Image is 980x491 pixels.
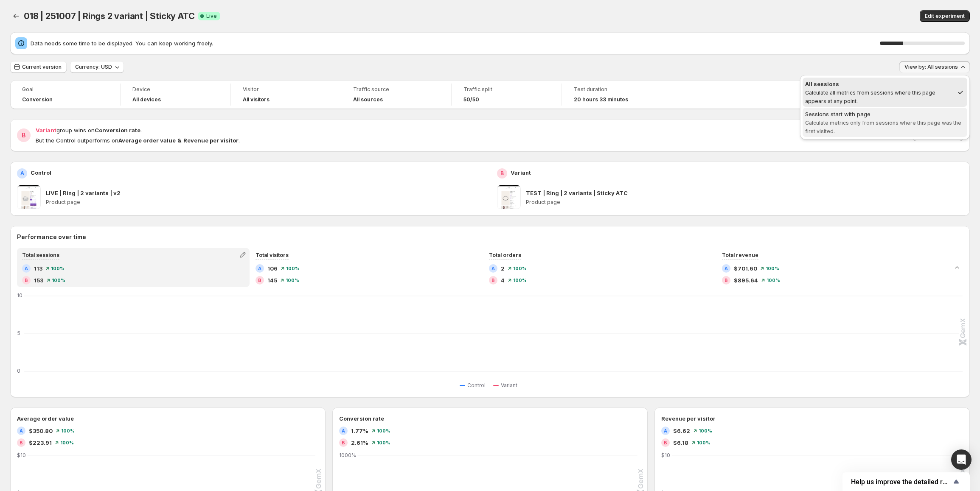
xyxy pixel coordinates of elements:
h2: B [664,440,667,445]
h2: A [20,428,23,433]
h2: A [20,170,24,177]
p: Control [31,168,51,177]
h4: All sources [353,96,383,103]
strong: & [177,137,182,144]
span: $350.80 [29,427,53,435]
span: Conversion [22,96,53,103]
span: 018 | 251007 | Rings 2 variant | Sticky ATC [24,11,194,21]
button: Variant [493,380,521,391]
a: Traffic split50/50 [463,85,550,104]
p: Product page [46,199,483,206]
a: Traffic sourceAll sources [353,85,439,104]
span: 2.61% [351,438,368,447]
span: 145 [267,276,277,285]
span: $895.64 [734,276,758,285]
strong: Conversion rate [95,127,140,134]
h2: B [25,278,28,283]
span: 100% [767,278,780,283]
button: Currency: USD [70,61,124,73]
span: Live [206,13,217,20]
span: Calculate all metrics from sessions where this page appears at any point. [805,89,935,104]
text: 5 [17,330,20,336]
h2: A [724,266,728,271]
span: Currency: USD [75,64,112,70]
img: LIVE | Ring | 2 variants | v2 [17,185,41,209]
h2: A [258,266,261,271]
button: Show survey - Help us improve the detailed report for A/B campaigns [851,477,961,487]
span: Current version [22,64,62,70]
a: DeviceAll devices [132,85,219,104]
div: Sessions start with page [805,110,965,118]
span: Traffic split [463,86,550,93]
span: 20 hours 33 minutes [574,96,628,103]
button: Collapse chart [951,262,963,273]
h4: All visitors [243,96,270,103]
span: Variant [36,127,56,134]
span: 2 [501,264,505,273]
span: Variant [501,382,517,389]
span: 113 [34,264,42,273]
a: GoalConversion [22,85,108,104]
h2: B [342,440,345,445]
h2: B [491,278,495,283]
span: Visitor [243,86,329,93]
img: TEST | Ring | 2 variants | Sticky ATC [497,185,521,209]
span: 100% [51,266,65,271]
h2: B [258,278,261,283]
span: $701.60 [734,264,757,273]
span: Data needs some time to be displayed. You can keep working freely. [31,39,880,47]
h2: B [724,278,728,283]
h2: B [20,440,23,445]
h3: Average order value [17,414,74,423]
span: 100% [766,266,779,271]
h2: Performance over time [17,233,963,241]
h2: A [342,428,345,433]
p: LIVE | Ring | 2 variants | v2 [46,189,121,197]
div: All sessions [805,80,954,88]
a: Test duration20 hours 33 minutes [574,85,660,104]
span: 100% [61,428,75,433]
span: Calculate metrics only from sessions where this page was the first visited. [805,120,961,134]
span: 100% [697,440,710,445]
button: Current version [10,61,67,73]
span: 100% [513,266,527,271]
strong: Average order value [118,137,176,144]
span: 100% [286,266,300,271]
span: Test duration [574,86,660,93]
h4: All devices [132,96,161,103]
text: $10 [661,452,670,458]
h2: B [500,170,504,177]
span: 100% [377,428,390,433]
span: 100% [377,440,390,445]
span: $6.18 [673,438,688,447]
span: Device [132,86,219,93]
span: Control [467,382,486,389]
span: Total visitors [256,252,289,258]
h3: Conversion rate [339,414,384,423]
span: 4 [501,276,505,285]
span: Goal [22,86,108,93]
span: Total revenue [722,252,758,258]
p: TEST | Ring | 2 variants | Sticky ATC [526,189,628,197]
button: Back [10,10,22,22]
h2: A [25,266,28,271]
span: group wins on . [36,127,142,134]
span: Total orders [489,252,521,258]
span: 153 [34,276,43,285]
h2: A [491,266,495,271]
button: View by: All sessions [899,61,970,73]
span: 100% [699,428,712,433]
span: But the Control outperforms on . [36,137,240,144]
span: Help us improve the detailed report for A/B campaigns [851,478,951,486]
text: $10 [17,452,26,458]
span: 1.77% [351,427,368,435]
span: 106 [267,264,278,273]
button: Edit experiment [920,10,970,22]
text: 10 [17,292,22,299]
button: Control [460,380,489,391]
span: $6.62 [673,427,690,435]
h3: Revenue per visitor [661,414,716,423]
span: 100% [52,278,65,283]
span: 100% [286,278,299,283]
span: $223.91 [29,438,52,447]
